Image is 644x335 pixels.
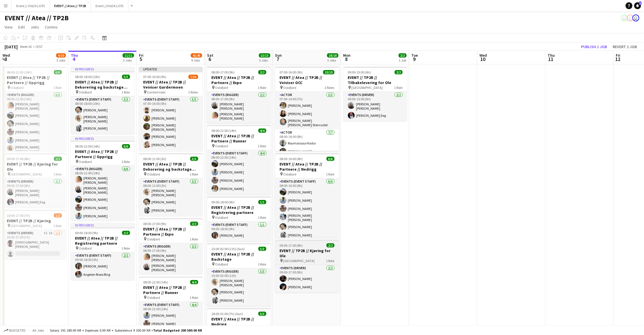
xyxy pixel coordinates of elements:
app-card-role: Events (Rigger)6/608:00-22:00 (14h)[PERSON_NAME] [PERSON_NAME][PERSON_NAME] [PERSON_NAME][PERSON_... [71,166,135,230]
app-card-role: Events (Rigger)2/208:00-17:00 (9h)[PERSON_NAME] [PERSON_NAME][PERSON_NAME] [PERSON_NAME] [139,243,203,274]
span: 1 Role [258,215,266,220]
span: 2/2 [327,243,335,248]
app-job-card: 08:00-16:00 (8h)6/6EVENT // Atea // TP2B // Partnere // Nedrigg Oslofjord1 RoleEvents (Event Staf... [275,153,339,238]
a: 1 [634,2,641,9]
span: 2 Roles [189,90,198,94]
span: Wed [480,53,487,58]
h3: EVENT // TP2B // Kjøring for Ole [3,162,66,172]
app-job-card: 09:00-17:00 (8h)2/2EVENT // TP2B // Kjøring for Ole [GEOGRAPHIC_DATA]1 RoleEvents (Driver)2/209:0... [275,240,339,293]
span: Budgeted [9,328,26,332]
span: 11/11 [123,53,134,58]
app-job-card: 08:00-17:00 (9h)2/2EVENT // Atea // TP2B // Partnere // Expo Oslofjord1 RoleEvents (Rigger)2/208:... [139,218,203,274]
span: Oslofjord [283,85,297,90]
div: 3 Jobs [327,58,338,62]
h3: EVENT // TP2B // Kjøring [3,218,66,223]
app-job-card: In progress09:00-18:00 (9h)2/2EVENT // Atea // TP2B // Registrering partnere Oslofjord1 RoleEvent... [71,223,135,280]
span: 15:00-02:00 (11h) (Sun) [212,247,245,251]
span: 1 Role [54,224,62,228]
app-card-role: Events (Event Staff)3/308:00-11:00 (3h)[PERSON_NAME] [PERSON_NAME][PERSON_NAME][PERSON_NAME] [139,178,203,216]
div: In progress [71,223,135,227]
span: 2/2 [122,231,130,235]
span: 1 Role [54,172,62,176]
div: [DATE] [5,44,18,50]
app-user-avatar: Jenny Marie Ragnhild Andersen [621,15,628,21]
div: In progress08:00-18:00 (10h)3/3EVENT // Atea // TP2B // Dekorering og backstage oppsett Oslofjord... [71,67,135,134]
h3: EVENT // Atea // TP2B // Registrering partnere [71,236,135,246]
div: 3 Jobs [56,58,66,62]
span: 1/2 [54,213,62,218]
span: 4/4 [190,280,198,284]
span: Fri [616,53,621,58]
app-job-card: 08:00-11:00 (3h)3/3EVENT // Atea // TP2B // Dekorering og backstage oppsett Oslofjord1 RoleEvents... [139,153,203,216]
span: Sun [275,53,282,58]
app-user-avatar: Ole Rise [633,15,639,21]
span: Oslofjord [215,215,228,220]
span: 6/6 [122,144,130,148]
span: 2/2 [190,222,198,226]
button: Publish 1 job [579,43,609,50]
span: 08:00-22:00 (14h) [75,144,100,148]
h3: EVENT // Atea // TP2B // Nedrigg [207,316,271,327]
span: 8 [343,56,351,62]
div: 5 Jobs [259,58,270,62]
span: Thu [71,53,78,58]
span: Mon [343,53,351,58]
span: Oslofjord [79,246,92,250]
span: Comms [45,24,58,30]
h3: EVENT // Atea // TP2B // Partnere // Opprigg [71,149,135,159]
span: Jobs [31,24,39,30]
span: 09:00-18:00 (9h) [75,231,98,235]
app-card-role: Events (Rigger)2/208:00-17:00 (9h)[PERSON_NAME] [PERSON_NAME][PERSON_NAME] [PERSON_NAME] [207,92,271,123]
span: 08:00-16:00 (8h) [280,157,303,161]
span: 1 Role [394,85,403,90]
app-card-role: Events (Event Staff)1/109:00-18:00 (9h)[PERSON_NAME] [207,222,271,241]
span: 1 Role [258,144,266,148]
app-card-role: Events (Driver)4I3A1/210:00-17:00 (7h)[DEMOGRAPHIC_DATA][PERSON_NAME] [3,230,66,259]
app-card-role: Events (Event Staff)3/308:00-18:00 (10h)[PERSON_NAME][PERSON_NAME] [PERSON_NAME][PERSON_NAME] [71,96,135,134]
span: 13/13 [259,53,270,58]
app-job-card: 10:00-17:00 (7h)1/2EVENT // TP2B // Kjøring [GEOGRAPHIC_DATA]1 RoleEvents (Driver)4I3A1/210:00-17... [3,210,66,259]
a: Comms [42,23,60,31]
app-job-card: 09:00-15:00 (6h)2/2EVENT // TP2B // Tilbakelevering for Ole [GEOGRAPHIC_DATA]1 RoleEvents (Driver... [343,67,407,121]
app-job-card: Updated07:00-16:00 (9h)7/10EVENT // Atea // TP2B // Veiviser Gardermoen Gardermoen2 RolesEvents (... [139,67,203,151]
div: CEST [35,44,43,49]
h3: EVENT // Atea // TP2B // Partnere // Expo [207,75,271,85]
h3: EVENT // Atea // TP2B // Partnere // Nedrigg [275,162,339,172]
h3: EVENT // Atea // TP2B // Partnere // Expo [139,226,203,237]
span: 08:00-17:00 (9h) [212,70,235,74]
span: 08:00-22:00 (14h) [143,280,168,284]
span: Gardermoen [147,90,166,94]
span: 08:00-22:00 (14h) [7,70,32,74]
span: 08:00-22:00 (14h) [212,128,236,133]
span: 08:00-18:00 (10h) [75,75,100,79]
h3: EVENT // TP2B // Kjøring for Ole [275,248,339,258]
a: View [2,23,15,31]
button: EVENT // Atea // TP2B [50,0,91,11]
span: 09:00-17:00 (8h) [280,243,303,248]
div: 08:00-22:00 (14h)6/6EVENT // Atea // TP2B // Partnere // Opprigg Oslofjord1 RoleEvents (Rigger)6/... [3,67,66,151]
span: 07:00-16:00 (9h) [143,75,167,79]
span: Fri [139,53,143,58]
app-user-avatar: Christina Benedicte Halstensen [627,15,634,21]
app-card-role: Events (Rigger)6/608:00-22:00 (14h)[PERSON_NAME] [PERSON_NAME][PERSON_NAME][PERSON_NAME][PERSON_N... [3,92,66,156]
app-card-role: Events (Driver)2/209:00-15:00 (6h)[PERSON_NAME] [PERSON_NAME][PERSON_NAME] Eeg [343,92,407,121]
div: 15:00-02:00 (11h) (Sun)3/3EVENT // Atea // TP2B // Backstage Oslofjord1 RoleEvents (Rigger)3/315:... [207,243,271,306]
div: 08:00-22:00 (14h)4/4EVENT // Atea // TP2B // Partnere // Runner Oslofjord1 RoleEvents (Event Staf... [207,125,271,194]
div: 3 Jobs [123,58,134,62]
span: 7/10 [189,75,198,79]
span: 41/45 [191,53,202,58]
span: 11 [547,56,555,62]
span: Tue [412,53,418,58]
span: 10/10 [323,70,335,74]
span: 6/6 [54,70,62,74]
span: Oslofjord [215,262,228,266]
div: 9 Jobs [191,58,202,62]
h3: EVENT // Atea // TP2B // Dekorering og backstage oppsett [71,79,135,90]
h1: EVENT // Atea // TP2B [5,14,69,22]
span: Oslofjord [147,172,160,176]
